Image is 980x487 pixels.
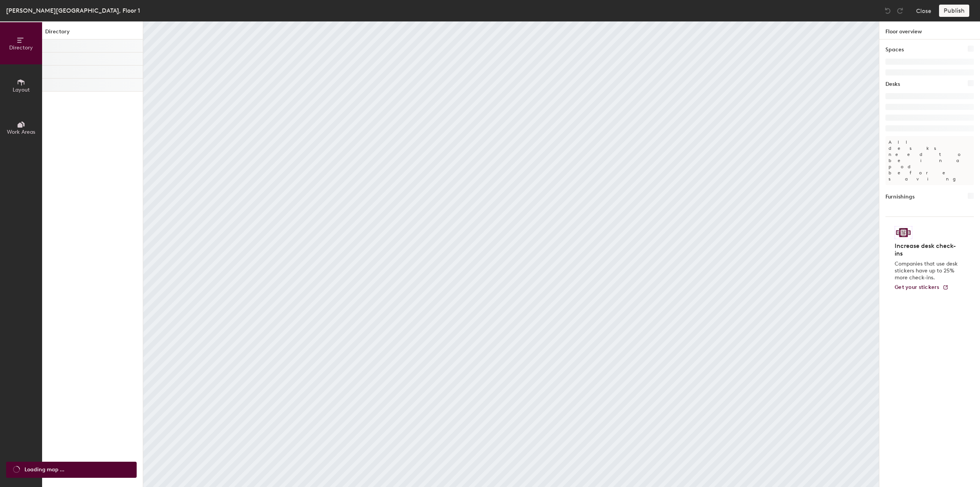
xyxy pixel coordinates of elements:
[42,28,143,39] h1: Directory
[13,87,30,93] span: Layout
[885,193,915,201] h1: Furnishings
[916,5,931,17] button: Close
[6,6,140,15] div: [PERSON_NAME][GEOGRAPHIC_DATA], Floor 1
[24,466,64,474] span: Loading map ...
[895,284,939,290] span: Get your stickers
[143,21,879,487] canvas: Map
[895,226,912,239] img: Sticker logo
[879,21,980,39] h1: Floor overview
[895,242,960,257] h4: Increase desk check-ins
[885,136,974,185] p: All desks need to be in a pod before saving
[885,46,904,54] h1: Spaces
[884,7,892,15] img: Undo
[7,129,35,135] span: Work Areas
[896,7,904,15] img: Redo
[885,80,900,89] h1: Desks
[895,261,960,281] p: Companies that use desk stickers have up to 25% more check-ins.
[9,44,33,51] span: Directory
[895,284,949,291] a: Get your stickers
